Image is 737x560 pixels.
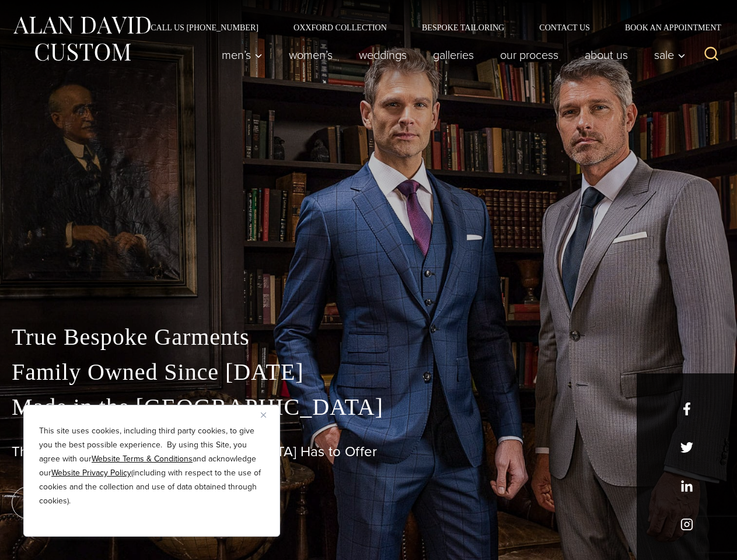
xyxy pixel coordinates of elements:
img: Close [261,412,266,418]
a: About Us [572,43,641,66]
a: Oxxford Collection [276,23,404,32]
a: Contact Us [522,23,607,32]
a: weddings [346,43,420,66]
h1: The Best Custom Suits [GEOGRAPHIC_DATA] Has to Offer [12,443,725,460]
a: Our Process [487,43,572,66]
a: Book an Appointment [607,23,725,32]
a: Galleries [420,43,487,66]
span: Sale [654,49,686,61]
a: Women’s [276,43,346,66]
a: Call Us [PHONE_NUMBER] [133,23,276,32]
button: View Search Form [697,41,725,69]
button: Close [261,408,275,422]
a: Website Terms & Conditions [92,453,193,465]
p: This site uses cookies, including third party cookies, to give you the best possible experience. ... [39,424,264,508]
nav: Secondary Navigation [133,23,725,32]
nav: Primary Navigation [209,43,692,66]
span: Men’s [222,49,263,61]
a: book an appointment [12,487,175,519]
img: Alan David Custom [12,13,152,65]
a: Website Privacy Policy [51,467,131,479]
p: True Bespoke Garments Family Owned Since [DATE] Made in the [GEOGRAPHIC_DATA] [12,320,725,425]
a: Bespoke Tailoring [404,23,522,32]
